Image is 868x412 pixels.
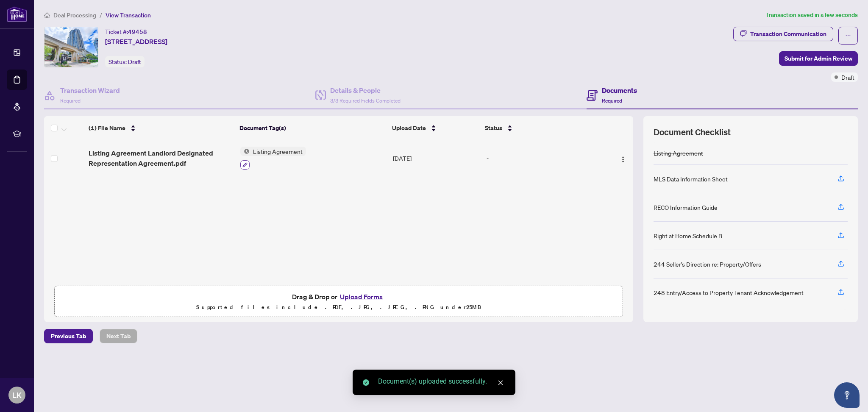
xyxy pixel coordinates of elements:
[53,11,96,19] span: Deal Processing
[60,97,81,104] span: Required
[12,389,22,401] span: LK
[765,10,858,20] article: Transaction saved in a few seconds
[105,27,147,36] div: Ticket #:
[602,97,622,104] span: Required
[106,11,151,19] span: View Transaction
[834,382,860,408] button: Open asap
[487,153,597,163] div: -
[602,85,637,95] h4: Documents
[128,28,147,36] span: 49458
[654,259,761,269] div: 244 Seller’s Direction re: Property/Offers
[378,376,505,387] div: Document(s) uploaded successfully.
[100,329,137,343] button: Next Tab
[44,12,50,18] span: home
[733,27,833,41] button: Transaction Communication
[496,378,505,387] a: Close
[7,6,27,22] img: logo
[485,123,502,133] span: Status
[654,148,703,158] div: Listing Agreement
[89,148,233,168] span: Listing Agreement Landlord Designated Representation Agreement.pdf
[100,10,102,20] li: /
[654,288,804,297] div: 248 Entry/Access to Property Tenant Acknowledgement
[44,329,93,343] button: Previous Tab
[240,147,250,156] img: Status Icon
[60,302,618,312] p: Supported files include .PDF, .JPG, .JPEG, .PNG under 25 MB
[389,116,482,140] th: Upload Date
[105,36,167,47] span: [STREET_ADDRESS]
[779,51,858,66] button: Submit for Admin Review
[498,380,504,386] span: close
[620,156,626,163] img: Logo
[654,203,718,212] div: RECO Information Guide
[250,147,306,156] span: Listing Agreement
[45,27,98,67] img: IMG-C12338660_1.jpg
[128,58,141,66] span: Draft
[337,291,385,302] button: Upload Forms
[89,123,125,133] span: (1) File Name
[330,85,401,95] h4: Details & People
[481,116,598,140] th: Status
[292,291,385,302] span: Drag & Drop or
[616,151,630,165] button: Logo
[785,52,852,65] span: Submit for Admin Review
[240,147,306,170] button: Status IconListing Agreement
[654,231,722,240] div: Right at Home Schedule B
[654,126,731,138] span: Document Checklist
[55,286,623,317] span: Drag & Drop orUpload FormsSupported files include .PDF, .JPG, .JPEG, .PNG under25MB
[845,33,851,39] span: ellipsis
[105,56,145,67] div: Status:
[363,379,369,386] span: check-circle
[236,116,388,140] th: Document Tag(s)
[750,27,826,41] div: Transaction Communication
[330,97,401,104] span: 3/3 Required Fields Completed
[841,72,854,82] span: Draft
[51,329,86,343] span: Previous Tab
[389,140,483,176] td: [DATE]
[85,116,236,140] th: (1) File Name
[60,85,120,95] h4: Transaction Wizard
[654,174,728,184] div: MLS Data Information Sheet
[392,123,426,133] span: Upload Date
